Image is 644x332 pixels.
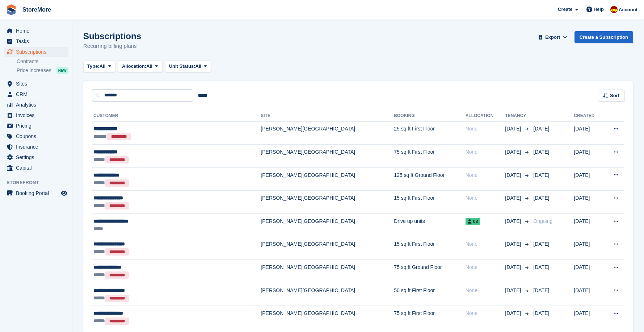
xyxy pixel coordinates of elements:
td: 25 sq ft First Floor [394,121,466,145]
td: [PERSON_NAME][GEOGRAPHIC_DATA] [261,214,394,237]
span: Unit Status: [169,63,195,70]
span: Subscriptions [16,47,59,57]
td: 75 sq ft Ground Floor [394,260,466,283]
td: [PERSON_NAME][GEOGRAPHIC_DATA] [261,191,394,214]
button: Unit Status: All [165,61,211,72]
span: Help [594,6,604,13]
span: [DATE] [533,149,549,155]
span: Booking Portal [16,188,59,198]
span: CRM [16,89,59,99]
a: menu [4,188,68,198]
span: Allocation: [122,63,146,70]
span: [DATE] [533,241,549,247]
td: 75 sq ft First Floor [394,306,466,329]
td: [DATE] [574,237,603,260]
span: Sites [16,79,59,89]
span: [DATE] [505,171,522,179]
td: [DATE] [574,167,603,191]
div: NEW [56,67,68,74]
span: [DATE] [533,310,549,316]
td: [DATE] [574,145,603,168]
span: [DATE] [505,287,522,294]
a: menu [4,79,68,89]
span: [DATE] [505,125,522,133]
span: Settings [16,152,59,162]
a: menu [4,110,68,120]
th: Booking [394,110,466,122]
td: 50 sq ft First Floor [394,283,466,306]
td: [PERSON_NAME][GEOGRAPHIC_DATA] [261,306,394,329]
span: [DATE] [533,264,549,270]
td: [DATE] [574,306,603,329]
div: None [466,125,505,133]
a: menu [4,121,68,131]
td: 75 sq ft First Floor [394,145,466,168]
span: Type: [87,63,100,70]
span: All [100,63,106,70]
th: Created [574,110,603,122]
td: [DATE] [574,214,603,237]
td: [PERSON_NAME][GEOGRAPHIC_DATA] [261,167,394,191]
a: menu [4,36,68,46]
h1: Subscriptions [83,31,141,41]
div: None [466,263,505,271]
th: Allocation [466,110,505,122]
button: Export [537,31,569,43]
button: Type: All [83,61,115,72]
span: [DATE] [533,195,549,201]
span: Price increases [17,67,51,74]
a: Price increases NEW [17,66,68,74]
a: Create a Subscription [574,31,633,43]
a: menu [4,47,68,57]
a: menu [4,89,68,99]
span: Analytics [16,100,59,110]
td: 15 sq ft First Floor [394,191,466,214]
span: [DATE] [505,263,522,271]
span: [DATE] [533,126,549,132]
span: Coupons [16,131,59,141]
div: None [466,194,505,202]
span: Create [558,6,572,13]
div: None [466,148,505,156]
a: StoreMore [20,4,54,16]
span: All [195,63,202,70]
td: [DATE] [574,283,603,306]
span: Invoices [16,110,59,120]
span: [DATE] [533,172,549,178]
div: None [466,240,505,248]
span: Capital [16,163,59,173]
td: 125 sq ft Ground Floor [394,167,466,191]
img: stora-icon-8386f47178a22dfd0bd8f6a31ec36ba5ce8667c1dd55bd0f319d3a0aa187defe.svg [6,4,17,15]
td: [DATE] [574,121,603,145]
a: menu [4,26,68,36]
a: menu [4,131,68,141]
img: Store More Team [610,6,618,13]
span: [DATE] [505,148,522,156]
td: [PERSON_NAME][GEOGRAPHIC_DATA] [261,237,394,260]
span: [DATE] [505,217,522,225]
td: Drive up units [394,214,466,237]
th: Tenancy [505,110,530,122]
p: Recurring billing plans [83,42,141,50]
span: Export [545,34,560,41]
span: Ongoing [533,218,552,224]
button: Allocation: All [118,61,162,72]
div: None [466,310,505,317]
a: menu [4,142,68,152]
span: Tasks [16,36,59,46]
a: Preview store [60,189,68,198]
td: [DATE] [574,260,603,283]
th: Customer [92,110,261,122]
td: [PERSON_NAME][GEOGRAPHIC_DATA] [261,145,394,168]
span: All [146,63,152,70]
td: [PERSON_NAME][GEOGRAPHIC_DATA] [261,121,394,145]
a: Contracts [17,58,68,65]
th: Site [261,110,394,122]
span: Pricing [16,121,59,131]
span: [DATE] [505,240,522,248]
td: [PERSON_NAME][GEOGRAPHIC_DATA] [261,283,394,306]
a: menu [4,163,68,173]
span: Sort [610,92,619,99]
td: [PERSON_NAME][GEOGRAPHIC_DATA] [261,260,394,283]
div: None [466,287,505,294]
